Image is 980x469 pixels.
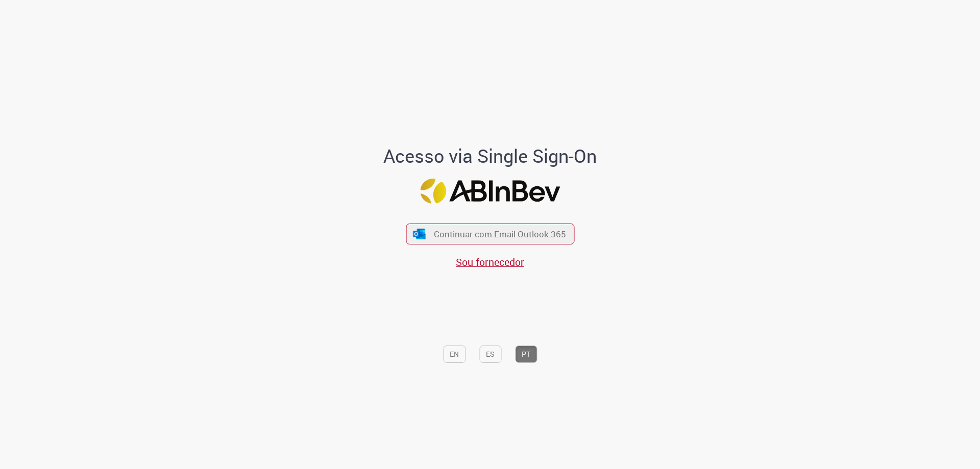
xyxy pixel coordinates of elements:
span: Continuar com Email Outlook 365 [434,228,566,240]
a: Sou fornecedor [456,255,524,269]
button: ícone Azure/Microsoft 360 Continuar com Email Outlook 365 [406,224,574,244]
button: PT [515,345,537,363]
img: Logo ABInBev [420,179,560,204]
h1: Acesso via Single Sign-On [349,146,632,166]
button: ES [479,345,501,363]
img: ícone Azure/Microsoft 360 [412,229,427,239]
button: EN [443,345,465,363]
